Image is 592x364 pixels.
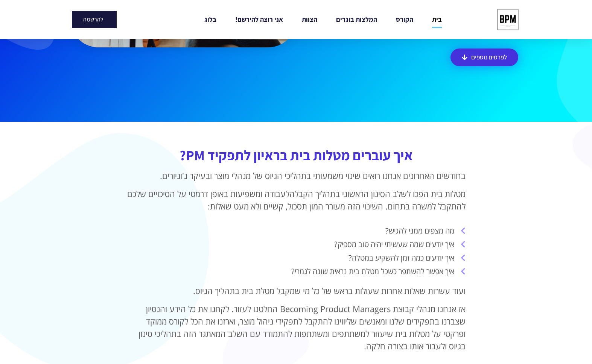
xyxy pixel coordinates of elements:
[494,6,522,33] img: cropped-bpm-logo-1.jpeg
[385,225,456,237] span: מה מצפים ממני להגיש?
[235,11,283,28] a: אני רוצה להירשם!
[432,11,442,28] a: בית
[72,11,117,28] a: להרשמה
[396,11,413,28] a: הקורס
[127,303,466,352] p: אז אנחנו מנהלי קבוצת Becoming Product Managers החלטנו לעזור. לקחנו את כל הידע והנסיון שצברנו בתפק...
[471,54,507,61] span: לפרטים נוספים
[127,188,466,212] p: לעבודה ומשפיעות באופן דרמטי על הסיכויים שלכם להתקבל למשרה בתחום. השינוי הזה מעורר המון תסכול, קשי...
[334,239,456,250] span: איך יודעים שמה שעשיתי יהיה טוב מספיק?
[349,252,456,264] span: איך יודעים כמה זמן להשקיע במטלה?
[127,148,466,162] h3: איך עוברים מטלות בית בראיון לתפקיד PM?
[450,49,518,66] a: לפרטים נוספים
[83,17,103,23] span: להרשמה
[302,11,317,28] a: הצוות
[291,266,456,277] span: איך אפשר להשתפר כשכל מטלת בית נראית שונה לגמרי?
[171,11,475,28] nav: Menu
[204,11,216,28] a: בלוג
[127,285,466,297] p: ועוד עשרות שאלות אחרות שעולות בראש של כל מי שמקבל מטלת בית בתהליך הגיוס.
[336,11,377,28] a: המלצות בוגרים
[289,188,466,199] span: מטלות בית הפכו לשלב הסינון הראשוני בתהליך הקבלה
[127,170,466,182] p: בחודשים האחרונים אנחנו רואים שינוי משמעותי בתהליכי הגיוס של מנהלי מוצר ובעיקר ג'וניורים.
